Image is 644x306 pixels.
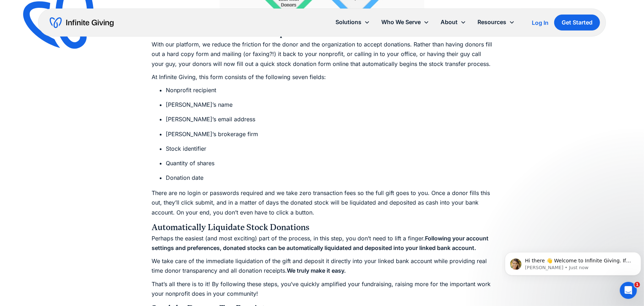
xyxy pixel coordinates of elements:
div: Solutions [335,17,361,27]
p: At Infinite Giving, this form consists of the following seven fields: [152,72,492,82]
div: About [435,15,472,30]
iframe: Intercom notifications message [502,237,644,287]
li: [PERSON_NAME]’s email address [166,115,492,124]
div: Who We Serve [381,17,421,27]
div: Resources [477,17,506,27]
p: Perhaps the easiest (and most exciting) part of the process, in this step, you don’t need to lift... [152,234,492,253]
div: Who We Serve [376,15,435,30]
li: [PERSON_NAME]’s brokerage firm [166,129,492,139]
li: Quantity of shares [166,158,492,168]
a: home [50,17,114,28]
iframe: Intercom live chat [620,282,637,299]
p: There are no login or passwords required and we take zero transaction fees so the full gift goes ... [152,188,492,217]
div: Log In [532,20,549,26]
a: Log In [532,18,549,27]
a: Get Started [554,15,600,30]
li: Donation date [166,173,492,183]
div: About [441,17,458,27]
li: Stock identifier [166,144,492,154]
p: We take care of the immediate liquidation of the gift and deposit it directly into your linked ba... [152,256,492,276]
span: 1 [634,282,640,288]
li: [PERSON_NAME]’s name [166,100,492,110]
p: With our platform, we reduce the friction for the donor and the organization to accept donations.... [152,40,492,69]
h4: Automatically Liquidate Stock Donations [152,221,492,234]
p: That’s all there is to it! By following these steps, you’ve quickly amplified your fundraising, r... [152,279,492,299]
strong: We truly make it easy. [287,267,346,274]
div: Resources [472,15,520,30]
div: Solutions [330,15,376,30]
li: Nonprofit recipient [166,85,492,95]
